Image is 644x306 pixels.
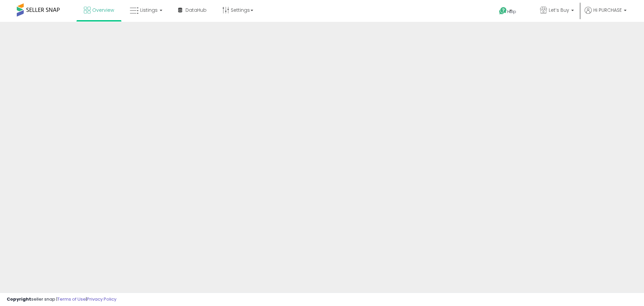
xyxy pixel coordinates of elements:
strong: Copyright [7,296,31,302]
span: Hi PURCHASE [593,7,622,13]
a: Help [494,2,529,22]
div: seller snap | | [7,296,116,303]
span: DataHub [185,7,207,13]
a: Privacy Policy [87,296,116,302]
a: Terms of Use [57,296,86,302]
span: Help [507,9,516,14]
a: Hi PURCHASE [585,7,627,22]
span: Overview [92,7,114,13]
span: Listings [140,7,158,13]
i: Get Help [499,7,507,15]
span: Let’s Buy [549,7,569,13]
